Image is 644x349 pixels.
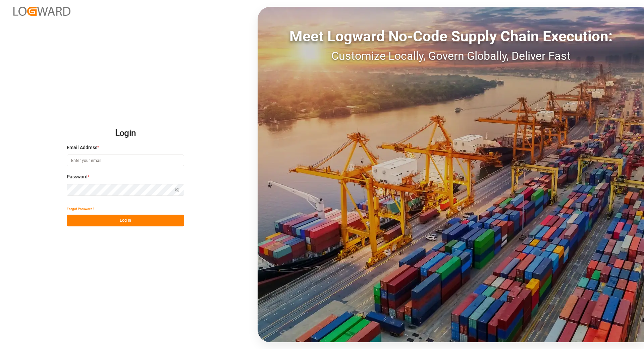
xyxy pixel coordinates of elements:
div: Meet Logward No-Code Supply Chain Execution: [258,25,644,47]
button: Log In [67,215,184,226]
button: Forgot Password? [67,203,94,215]
input: Enter your email [67,155,184,166]
img: Logward_new_orange.png [13,7,70,16]
span: Email Address [67,144,97,151]
h2: Login [67,123,184,144]
div: Customize Locally, Govern Globally, Deliver Fast [258,47,644,64]
span: Password [67,173,88,180]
